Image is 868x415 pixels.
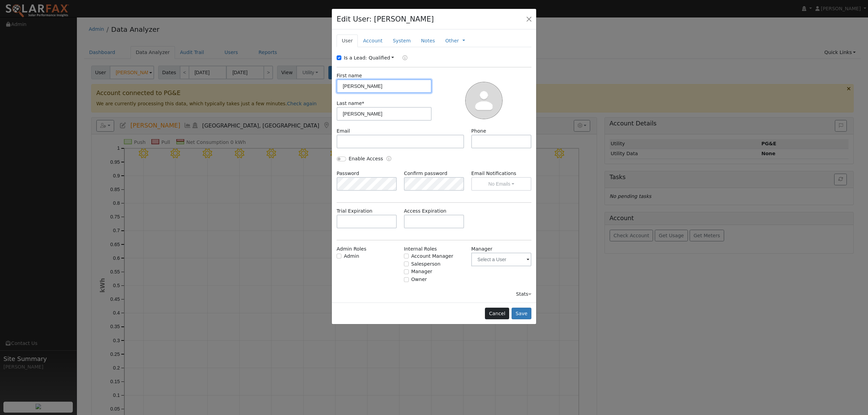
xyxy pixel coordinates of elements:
[337,72,362,79] label: First name
[445,37,459,44] a: Other
[337,245,366,253] label: Admin Roles
[512,308,531,319] button: Save
[404,254,409,258] input: Account Manager
[404,170,447,177] label: Confirm password
[349,155,383,162] label: Enable Access
[471,245,492,253] label: Manager
[388,35,416,47] a: System
[404,269,409,274] input: Manager
[344,253,359,260] label: Admin
[337,207,372,215] label: Trial Expiration
[516,291,531,298] div: Stats
[344,54,367,62] label: Is a Lead:
[386,155,391,163] a: Enable Access
[404,245,437,253] label: Internal Roles
[337,14,434,25] h4: Edit User: [PERSON_NAME]
[485,308,509,319] button: Cancel
[471,128,486,135] label: Phone
[471,170,531,177] label: Email Notifications
[337,254,341,258] input: Admin
[411,260,440,268] label: Salesperson
[337,128,350,135] label: Email
[369,55,394,61] a: Qualified
[404,262,409,266] input: Salesperson
[404,207,446,215] label: Access Expiration
[397,54,407,62] a: Lead
[337,170,359,177] label: Password
[471,253,531,266] input: Select a User
[404,277,409,282] input: Owner
[337,55,341,60] input: Is a Lead:
[337,100,364,107] label: Last name
[358,35,388,47] a: Account
[362,101,364,106] span: Required
[411,253,453,260] label: Account Manager
[411,268,432,275] label: Manager
[416,35,440,47] a: Notes
[411,276,427,283] label: Owner
[337,35,358,47] a: User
